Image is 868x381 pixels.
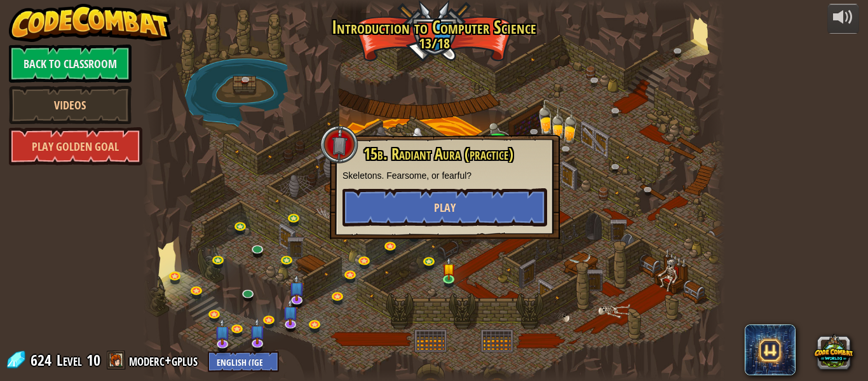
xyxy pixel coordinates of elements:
[250,318,265,345] img: level-banner-unstarted-subscriber.png
[283,298,298,325] img: level-banner-unstarted-subscriber.png
[9,45,132,83] a: Back to Classroom
[342,188,547,226] button: Play
[434,200,456,216] span: Play
[342,169,547,182] p: Skeletons. Fearsome, or fearful?
[9,4,172,42] img: CodeCombat - Learn how to code by playing a game
[215,319,230,345] img: level-banner-unstarted-subscriber.png
[827,4,859,34] button: Adjust volume
[289,274,304,301] img: level-banner-unstarted-subscriber.png
[129,350,201,370] a: moderc+gplus
[86,350,100,370] span: 10
[442,258,456,281] img: level-banner-started.png
[9,86,132,124] a: Videos
[9,127,142,165] a: Play Golden Goal
[363,143,513,165] span: 15b. Radiant Aura (practice)
[57,350,82,371] span: Level
[31,350,55,370] span: 624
